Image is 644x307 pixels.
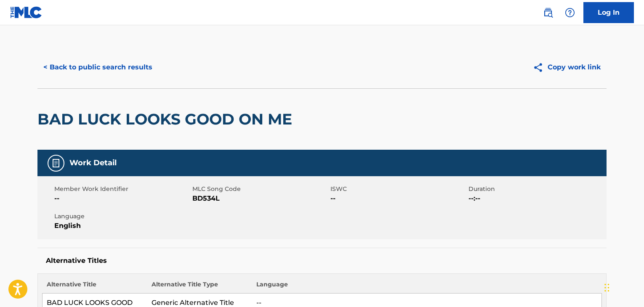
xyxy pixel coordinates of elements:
span: MLC Song Code [192,185,328,193]
iframe: Chat Widget [602,267,644,307]
span: -- [330,193,466,204]
span: -- [54,193,190,204]
div: Drag [604,275,609,300]
h5: Alternative Titles [46,257,598,265]
img: Copy work link [533,62,548,73]
span: Language [54,212,190,221]
span: Member Work Identifier [54,185,190,193]
th: Alternative Title [43,280,147,294]
span: Duration [468,185,604,193]
a: Log In [583,2,634,23]
span: --:-- [468,193,604,204]
th: Language [252,280,602,294]
th: Alternative Title Type [147,280,252,294]
button: < Back to public search results [37,57,158,78]
img: help [565,8,575,18]
img: search [543,8,553,18]
img: MLC Logo [10,6,43,19]
span: BD534L [192,193,328,204]
button: Copy work link [527,57,607,78]
a: Public Search [540,4,556,21]
span: English [54,221,190,231]
div: Help [562,4,578,21]
img: Work Detail [51,158,61,168]
h2: BAD LUCK LOOKS GOOD ON ME [37,110,296,129]
span: ISWC [330,185,466,193]
h5: Work Detail [69,158,117,168]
